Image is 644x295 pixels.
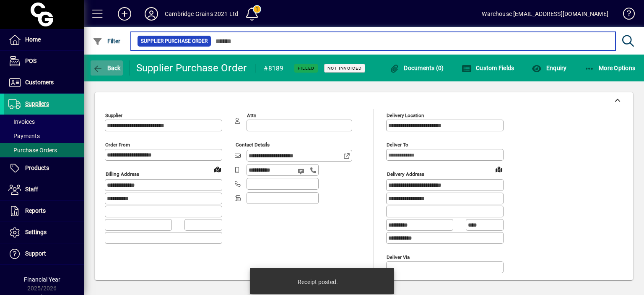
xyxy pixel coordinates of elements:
span: Enquiry [532,65,566,71]
span: Payments [8,133,40,139]
a: Purchase Orders [4,143,84,157]
mat-label: Attn [247,112,256,118]
button: Custom Fields [460,60,517,76]
a: Knowledge Base [617,2,634,29]
a: Payments [4,129,84,143]
span: Settings [25,229,47,235]
span: Not Invoiced [327,65,362,71]
a: Reports [4,201,84,222]
span: Custom Fields [462,65,514,71]
button: Add [111,6,138,21]
div: Receipt posted. [298,278,338,286]
span: POS [25,57,36,64]
span: Reports [25,207,46,214]
mat-label: Deliver To [387,142,408,148]
span: Back [93,65,121,71]
span: Supplier Purchase Order [141,37,208,45]
span: Invoices [8,118,35,125]
app-page-header-button: Back [84,60,130,76]
mat-label: Delivery Location [387,112,424,118]
span: Filled [298,65,314,71]
button: Enquiry [530,60,569,76]
div: Cambridge Grains 2021 Ltd [165,7,238,21]
span: Home [25,36,41,43]
span: Suppliers [25,100,49,107]
button: More Options [582,60,638,76]
div: #8189 [264,62,283,75]
a: Support [4,243,84,264]
a: View on map [211,162,224,176]
button: Back [91,60,123,76]
span: More Options [584,65,636,71]
a: Home [4,29,84,50]
div: Warehouse [EMAIL_ADDRESS][DOMAIN_NAME] [482,7,608,21]
a: POS [4,51,84,72]
mat-label: Deliver via [387,254,410,260]
mat-label: Order from [105,142,130,148]
a: Customers [4,72,84,93]
a: Staff [4,179,84,200]
div: Supplier Purchase Order [136,61,247,75]
span: Documents (0) [390,65,444,71]
span: Filter [93,38,121,44]
span: Financial Year [24,276,60,283]
span: Products [25,164,49,171]
a: Settings [4,222,84,243]
span: Staff [25,186,38,193]
span: Customers [25,79,54,86]
a: Invoices [4,115,84,129]
span: Purchase Orders [8,147,57,154]
span: Support [25,250,46,257]
button: Send SMS [292,161,312,181]
button: Documents (0) [387,60,446,76]
button: Profile [138,6,165,21]
a: Products [4,158,84,179]
button: Filter [91,34,123,49]
mat-label: Supplier [105,112,122,118]
a: View on map [492,162,506,176]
